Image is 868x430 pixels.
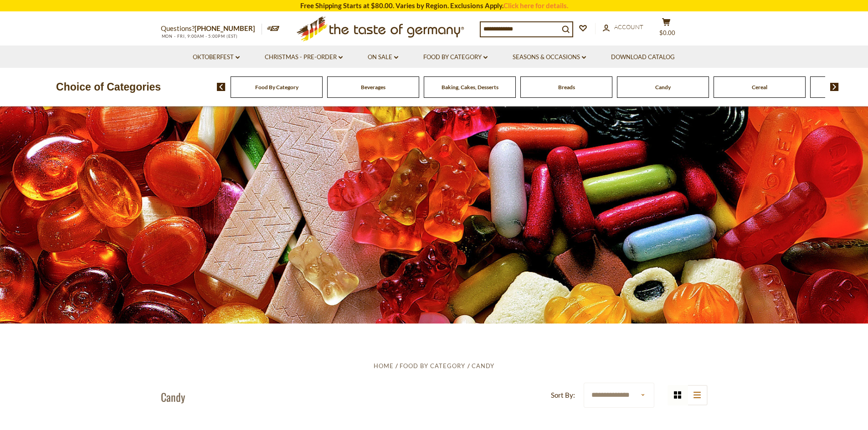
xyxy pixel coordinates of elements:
[217,83,226,91] img: previous arrow
[361,84,385,91] a: Beverages
[659,29,675,36] span: $0.00
[503,1,568,10] a: Click here for details.
[193,52,240,62] a: Oktoberfest
[423,52,488,62] a: Food By Category
[161,23,262,35] p: Questions?
[830,83,839,91] img: next arrow
[558,84,575,91] a: Breads
[472,362,494,369] a: Candy
[442,84,498,91] a: Baking, Cakes, Desserts
[614,23,643,30] span: Account
[265,52,343,62] a: Christmas - PRE-ORDER
[603,22,643,32] a: Account
[374,362,394,369] a: Home
[161,34,238,39] span: MON - FRI, 9:00AM - 5:00PM (EST)
[161,390,185,404] h1: Candy
[368,52,398,62] a: On Sale
[195,24,255,32] a: [PHONE_NUMBER]
[655,84,671,91] a: Candy
[255,84,298,91] a: Food By Category
[653,18,680,40] button: $0.00
[752,84,767,91] a: Cereal
[551,390,575,401] label: Sort By:
[400,362,465,369] a: Food By Category
[513,52,586,62] a: Seasons & Occasions
[611,52,675,62] a: Download Catalog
